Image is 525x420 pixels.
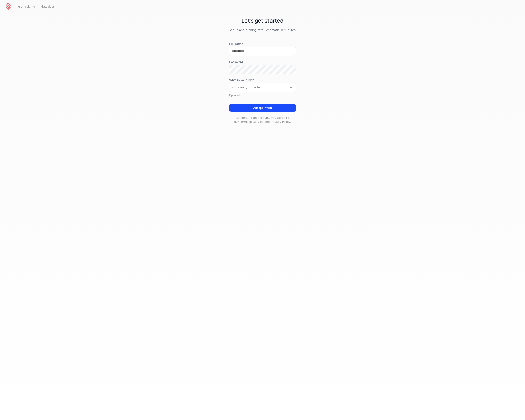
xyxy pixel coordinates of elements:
p: By creating an account, you agree to our and . [229,116,296,124]
a: Privacy Policy [271,120,290,123]
label: Full Name [229,42,296,46]
a: View docs [40,5,55,8]
button: Accept invite [229,104,296,112]
a: Get a demo [18,5,35,8]
label: Password [229,60,296,64]
span: What is your role? [229,78,296,82]
span: · [37,4,38,9]
div: Optional [229,94,296,97]
a: Terms of Service [240,120,264,123]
